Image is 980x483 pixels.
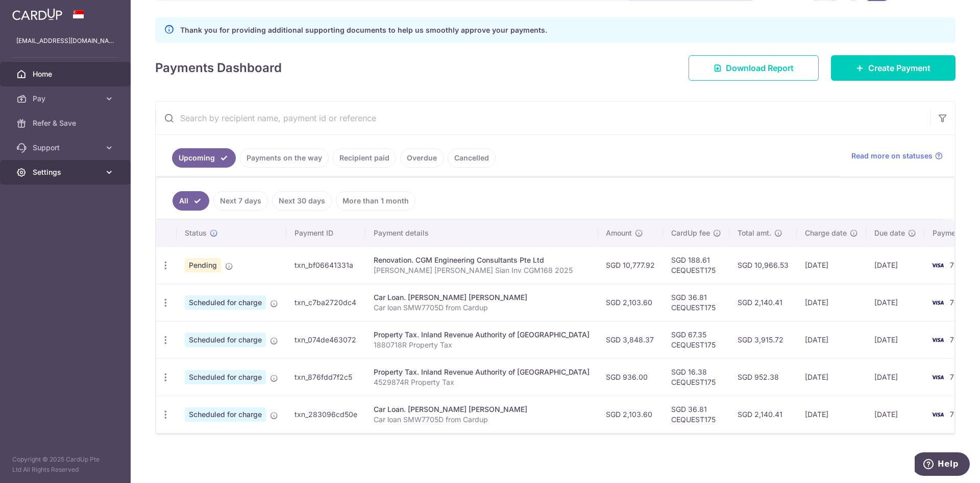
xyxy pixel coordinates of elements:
[797,396,866,433] td: [DATE]
[185,295,266,310] span: Scheduled for charge
[400,148,444,168] a: Overdue
[915,452,970,478] iframe: Opens a widget where you can find more information
[805,228,847,238] span: Charge date
[374,303,590,313] p: Car loan SMW7705D from Cardup
[663,246,729,284] td: SGD 188.61 CEQUEST175
[729,284,797,321] td: SGD 2,140.41
[374,340,590,350] p: 1880718R Property Tax
[729,358,797,396] td: SGD 952.38
[598,284,663,321] td: SGD 2,103.60
[866,358,924,396] td: [DATE]
[286,358,365,396] td: txn_876fdd7f2c5
[240,148,329,168] a: Payments on the way
[185,407,266,422] span: Scheduled for charge
[729,246,797,284] td: SGD 10,966.53
[927,408,948,421] img: Bank Card
[927,334,948,346] img: Bank Card
[598,358,663,396] td: SGD 936.00
[797,246,866,284] td: [DATE]
[851,151,943,161] a: Read more on statuses
[950,335,968,344] span: 7030
[374,377,590,387] p: 4529874R Property Tax
[374,292,590,303] div: Car Loan. [PERSON_NAME] [PERSON_NAME]
[797,358,866,396] td: [DATE]
[374,404,590,415] div: Car Loan. [PERSON_NAME] [PERSON_NAME]
[950,373,968,381] span: 7030
[286,396,365,433] td: txn_283096cd50e
[729,396,797,433] td: SGD 2,140.41
[286,246,365,284] td: txn_bf06641331a
[156,102,930,134] input: Search by recipient name, payment id or reference
[33,69,100,79] span: Home
[336,191,415,211] a: More than 1 month
[797,321,866,358] td: [DATE]
[185,370,266,384] span: Scheduled for charge
[868,62,930,74] span: Create Payment
[155,59,282,77] h4: Payments Dashboard
[831,55,955,81] a: Create Payment
[180,24,547,36] p: Thank you for providing additional supporting documents to help us smoothly approve your payments.
[663,396,729,433] td: SGD 36.81 CEQUEST175
[598,246,663,284] td: SGD 10,777.92
[663,284,729,321] td: SGD 36.81 CEQUEST175
[286,220,365,246] th: Payment ID
[185,228,207,238] span: Status
[185,333,266,347] span: Scheduled for charge
[12,8,62,20] img: CardUp
[851,151,933,161] span: Read more on statuses
[874,228,905,238] span: Due date
[365,220,598,246] th: Payment details
[33,167,100,177] span: Settings
[663,358,729,396] td: SGD 16.38 CEQUEST175
[950,261,968,269] span: 7030
[671,228,710,238] span: CardUp fee
[950,410,968,419] span: 7030
[663,321,729,358] td: SGD 67.35 CEQUEST175
[272,191,332,211] a: Next 30 days
[286,321,365,358] td: txn_074de463072
[797,284,866,321] td: [DATE]
[927,371,948,383] img: Bank Card
[33,143,100,153] span: Support
[726,62,794,74] span: Download Report
[866,284,924,321] td: [DATE]
[689,55,819,81] a: Download Report
[286,284,365,321] td: txn_c7ba2720dc4
[866,396,924,433] td: [DATE]
[950,298,968,307] span: 7030
[606,228,632,238] span: Amount
[374,330,590,340] div: Property Tax. Inland Revenue Authority of [GEOGRAPHIC_DATA]
[866,321,924,358] td: [DATE]
[33,118,100,128] span: Refer & Save
[866,246,924,284] td: [DATE]
[374,367,590,377] div: Property Tax. Inland Revenue Authority of [GEOGRAPHIC_DATA]
[172,148,236,168] a: Upcoming
[173,191,209,211] a: All
[729,321,797,358] td: SGD 3,915.72
[374,415,590,425] p: Car loan SMW7705D from Cardup
[16,36,114,46] p: [EMAIL_ADDRESS][DOMAIN_NAME]
[185,258,221,272] span: Pending
[598,321,663,358] td: SGD 3,848.37
[333,148,396,168] a: Recipient paid
[738,228,771,238] span: Total amt.
[927,296,948,309] img: Bank Card
[598,396,663,433] td: SGD 2,103.60
[213,191,268,211] a: Next 7 days
[374,255,590,265] div: Renovation. CGM Engineering Consultants Pte Ltd
[374,265,590,275] p: [PERSON_NAME] [PERSON_NAME] Sian Inv CGM168 2025
[927,259,948,271] img: Bank Card
[448,148,496,168] a: Cancelled
[33,94,100,104] span: Pay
